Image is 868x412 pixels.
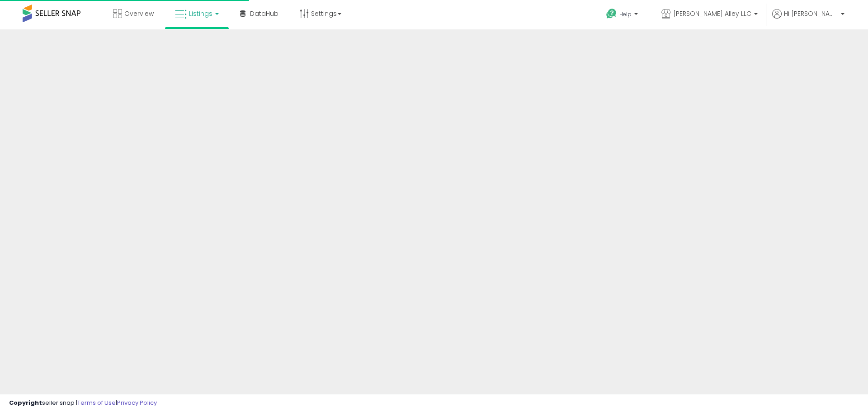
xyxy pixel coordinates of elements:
a: Privacy Policy [117,398,157,407]
i: Get Help [606,8,617,19]
span: [PERSON_NAME] Alley LLC [673,9,751,18]
a: Hi [PERSON_NAME] [772,9,844,29]
span: Listings [189,9,212,18]
span: DataHub [250,9,278,18]
div: seller snap | | [9,399,157,407]
strong: Copyright [9,398,42,407]
span: Overview [124,9,154,18]
span: Help [619,10,632,18]
a: Terms of Use [77,398,116,407]
a: Help [599,1,647,29]
span: Hi [PERSON_NAME] [784,9,838,18]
